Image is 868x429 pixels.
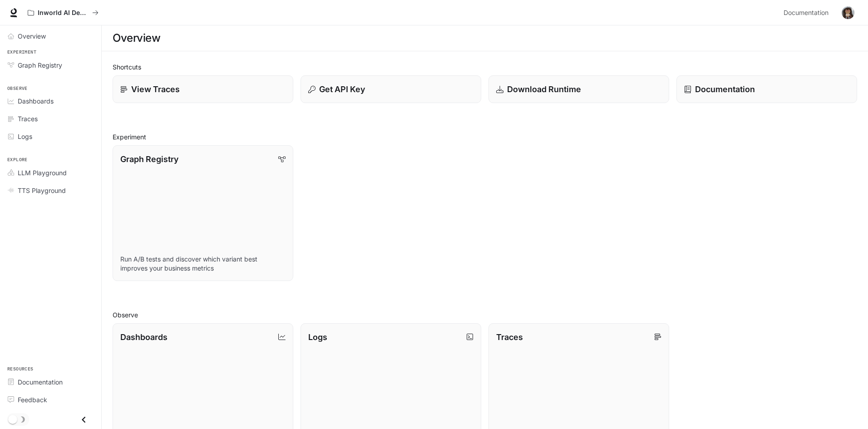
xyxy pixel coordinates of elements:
[120,331,168,343] p: Dashboards
[4,374,98,390] a: Documentation
[18,168,67,178] span: LLM Playground
[18,395,47,404] span: Feedback
[113,29,160,47] h1: Overview
[496,331,523,343] p: Traces
[301,75,481,103] button: Get API Key
[507,83,581,95] p: Download Runtime
[18,132,32,141] span: Logs
[18,96,54,106] span: Dashboards
[4,392,98,408] a: Feedback
[113,145,293,281] a: Graph RegistryRun A/B tests and discover which variant best improves your business metrics
[4,182,98,198] a: TTS Playground
[18,31,46,41] span: Overview
[18,114,38,123] span: Traces
[676,75,857,103] a: Documentation
[4,128,98,144] a: Logs
[131,83,180,95] p: View Traces
[8,414,17,424] span: Dark mode toggle
[4,165,98,181] a: LLM Playground
[113,75,293,103] a: View Traces
[780,4,835,22] a: Documentation
[38,9,89,17] p: Inworld AI Demos
[839,4,857,22] button: User avatar
[784,7,829,19] span: Documentation
[113,132,857,142] h2: Experiment
[120,153,178,165] p: Graph Registry
[842,6,854,19] img: User avatar
[113,62,857,72] h2: Shortcuts
[4,111,98,127] a: Traces
[319,83,365,95] p: Get API Key
[18,186,66,195] span: TTS Playground
[18,60,62,70] span: Graph Registry
[308,331,327,343] p: Logs
[120,255,286,273] p: Run A/B tests and discover which variant best improves your business metrics
[4,28,98,44] a: Overview
[113,310,857,320] h2: Observe
[18,377,63,387] span: Documentation
[4,57,98,73] a: Graph Registry
[24,4,103,22] button: All workspaces
[74,410,94,429] button: Close drawer
[4,93,98,109] a: Dashboards
[695,83,755,95] p: Documentation
[488,75,669,103] a: Download Runtime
